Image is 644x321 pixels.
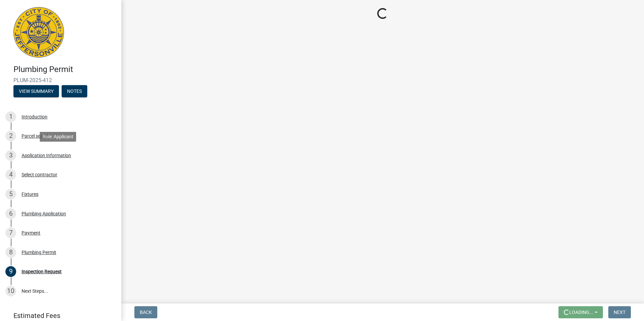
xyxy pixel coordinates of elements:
div: 2 [5,131,16,141]
div: 1 [5,111,16,122]
div: Introduction [22,114,47,119]
wm-modal-confirm: Notes [62,89,87,94]
div: Plumbing Permit [22,250,56,255]
div: Application Information [22,153,71,158]
div: 5 [5,189,16,200]
wm-modal-confirm: Summary [13,89,59,94]
h4: Plumbing Permit [13,65,116,74]
button: Back [134,306,157,318]
div: 6 [5,208,16,219]
div: Inspection Request [22,269,62,274]
div: 7 [5,227,16,238]
span: PLUM-2025-412 [13,77,108,83]
span: Loading... [569,310,593,315]
button: Loading... [558,306,603,318]
button: View Summary [13,85,59,97]
button: Next [608,306,631,318]
div: 8 [5,247,16,258]
div: Select contractor [22,172,57,177]
span: Back [140,310,152,315]
div: Fixtures [22,192,38,197]
div: 3 [5,150,16,161]
div: Role: Applicant [40,132,76,142]
div: 9 [5,266,16,277]
img: City of Jeffersonville, Indiana [13,7,64,58]
div: Plumbing Application [22,211,66,216]
button: Notes [62,85,87,97]
span: Next [614,310,625,315]
div: 10 [5,286,16,296]
div: 4 [5,169,16,180]
div: Payment [22,230,40,235]
div: Parcel search [22,134,50,138]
